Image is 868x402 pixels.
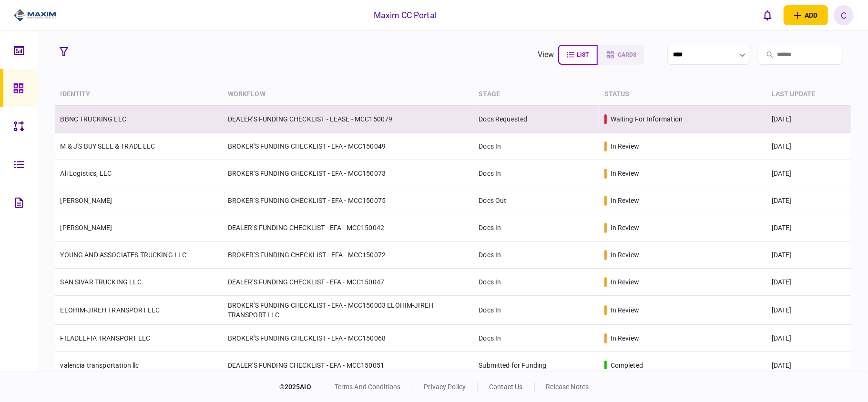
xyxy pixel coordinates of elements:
td: Docs Out [474,187,599,214]
a: privacy policy [424,383,466,391]
td: Docs In [474,241,599,269]
th: stage [474,83,599,106]
div: Maxim CC Portal [374,9,437,21]
div: © 2025 AIO [279,382,323,392]
img: client company logo [14,8,56,22]
td: BROKER'S FUNDING CHECKLIST - EFA - MCC150072 [223,241,474,269]
td: BROKER'S FUNDING CHECKLIST - EFA - MCC150073 [223,160,474,187]
td: Docs Requested [474,106,599,133]
a: YOUNG AND ASSOCIATES TRUCKING LLC [60,251,186,259]
th: workflow [223,83,474,106]
a: Ali Logistics, LLC [60,170,112,177]
td: [DATE] [767,269,851,296]
div: view [538,49,554,60]
td: [DATE] [767,133,851,160]
a: valencia transportation llc [60,362,139,369]
td: Docs In [474,269,599,296]
td: BROKER'S FUNDING CHECKLIST - EFA - MCC150075 [223,187,474,214]
button: C [834,5,854,25]
td: Docs In [474,133,599,160]
a: FILADELFIA TRANSPORT LLC [60,334,150,342]
td: [DATE] [767,187,851,214]
button: cards [598,45,644,65]
a: SAN SIVAR TRUCKING LLC. [60,278,143,286]
div: completed [611,361,643,370]
td: Docs In [474,214,599,241]
div: in review [611,196,639,205]
th: last update [767,83,851,106]
td: BROKER'S FUNDING CHECKLIST - EFA - MCC150068 [223,325,474,352]
td: [DATE] [767,214,851,241]
td: Docs In [474,325,599,352]
a: contact us [489,383,522,391]
td: [DATE] [767,160,851,187]
div: in review [611,333,639,343]
td: [DATE] [767,241,851,269]
div: in review [611,277,639,287]
div: in review [611,250,639,260]
button: open notifications list [758,5,778,25]
a: release notes [546,383,589,391]
th: status [600,83,767,106]
th: identity [55,83,223,106]
a: terms and conditions [335,383,401,391]
button: list [558,45,598,65]
a: [PERSON_NAME] [60,224,112,231]
a: [PERSON_NAME] [60,197,112,204]
td: BROKER'S FUNDING CHECKLIST - EFA - MCC150003 ELOHIM-JIREH TRANSPORT LLC [223,296,474,325]
td: Docs In [474,160,599,187]
div: in review [611,141,639,151]
div: in review [611,305,639,315]
td: [DATE] [767,106,851,133]
td: [DATE] [767,296,851,325]
button: open adding identity options [784,5,828,25]
div: in review [611,223,639,232]
td: Submitted for Funding [474,352,599,379]
td: Docs In [474,296,599,325]
div: in review [611,169,639,178]
a: BBNC TRUCKING LLC [60,115,126,123]
td: DEALER'S FUNDING CHECKLIST - EFA - MCC150047 [223,269,474,296]
a: ELOHIM-JIREH TRANSPORT LLC [60,306,160,314]
td: [DATE] [767,325,851,352]
td: BROKER'S FUNDING CHECKLIST - EFA - MCC150049 [223,133,474,160]
span: list [577,51,589,58]
td: DEALER'S FUNDING CHECKLIST - EFA - MCC150051 [223,352,474,379]
a: M & J'S BUY SELL & TRADE LLC [60,142,155,150]
div: waiting for information [611,114,683,124]
td: DEALER'S FUNDING CHECKLIST - LEASE - MCC150079 [223,106,474,133]
td: [DATE] [767,352,851,379]
span: cards [618,51,637,58]
td: DEALER'S FUNDING CHECKLIST - EFA - MCC150042 [223,214,474,241]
